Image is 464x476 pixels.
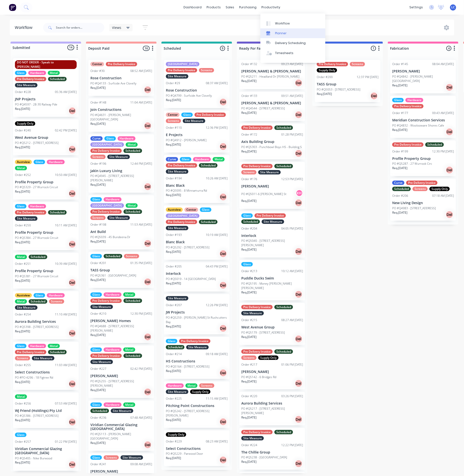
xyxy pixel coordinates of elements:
div: Order #199 [392,149,408,154]
div: Order #205 [166,264,182,269]
p: PO #Q4631 - [PERSON_NAME][GEOGRAPHIC_DATA] [90,113,152,122]
p: Req. [DATE] [15,240,30,244]
div: DO NOT ORDER - Speak to [PERSON_NAME]GlassHardwareMetalPre Delivery InvoiceScheduledSite MeasureO... [13,58,79,117]
div: Scheduled [199,163,218,168]
div: Del [295,290,303,298]
p: Profile Property Group [392,157,454,161]
div: Glass [34,293,45,298]
p: Req. [DATE] [15,279,30,283]
div: Timesheets [275,51,293,55]
p: TASS Group [317,82,379,86]
div: Curve [90,136,103,141]
div: 10:26 AM [DATE] [206,176,228,181]
div: Del [68,240,76,248]
p: Blanc Black [166,184,228,188]
div: Del [295,150,303,157]
div: CurvePre Delivery InvoiceScheduledScreensSupply OnlyOrder #20607:18 AM [DATE]New Living DesignPO ... [390,179,456,221]
div: Order #145 [392,62,408,66]
a: Timesheets [260,48,325,58]
div: Del [295,79,303,87]
div: [GEOGRAPHIC_DATA] [166,62,199,66]
div: Order #30 [90,69,105,73]
div: 10:12 AM [DATE] [281,269,303,273]
div: KH [296,189,303,197]
p: PO #Q5039 - 45 Bundeena Dr [90,235,130,239]
div: Pre Delivery Invoice [317,62,348,66]
p: Req. [DATE] [166,98,181,102]
p: TASS Group [90,268,152,272]
div: Order #176 [241,177,257,181]
div: 12:26 PM [DATE] [206,303,228,307]
div: 05:36 AM [DATE] [55,90,77,94]
div: Glass [241,262,253,267]
p: PO #Q4912 - [PERSON_NAME] [166,138,207,142]
div: Metal [126,142,138,147]
div: 07:18 AM [DATE] [432,194,454,198]
div: Order #133 [241,94,257,98]
div: Screens [90,155,106,159]
p: PO #Q5011-6 [PERSON_NAME] St [241,192,286,196]
div: Pre Delivery Invoice [90,209,122,214]
div: Order #228 [15,90,31,94]
p: Rose Construction [90,76,152,80]
div: Pre Delivery Invoice [166,68,197,72]
div: Curve [166,157,178,162]
p: PO #Q5095 - 8 Minnamurra Rd [166,188,207,193]
div: Glass [15,71,26,75]
p: PO #Q4983 - [STREET_ADDRESS] [392,206,436,210]
p: PO #Q5195 - Money [PERSON_NAME] [PERSON_NAME] [241,281,303,290]
div: Del [446,166,453,174]
div: Planner [275,31,287,35]
div: GlassHardwarePre Delivery InvoiceOrder #17709:43 AM [DATE]Meridian Construction ServicesPO #Q4832... [390,96,456,138]
p: Req. [DATE] [90,122,106,126]
div: Pre Delivery Invoice [15,210,46,215]
div: 08:52 AM [DATE] [130,69,152,73]
div: Order #213 [241,269,257,273]
p: Meridian Construction Services [392,118,454,122]
p: [PERSON_NAME] & [PERSON_NAME] [241,101,303,105]
div: Austview [15,293,32,298]
div: Centor [90,62,104,66]
div: [GEOGRAPHIC_DATA] [166,214,199,218]
div: Glass [34,160,45,164]
div: Pre Delivery Invoice [241,164,273,168]
div: Scheduled [241,220,260,224]
div: Hardware [104,292,122,297]
div: Order #240 [15,128,31,133]
div: Hardware [118,136,135,141]
div: Order #204 [241,226,257,231]
div: Order #207 [166,303,182,307]
div: Order #110 [166,126,182,130]
p: [PERSON_NAME] [392,69,454,73]
div: 12:53 PM [DATE] [281,177,303,181]
img: Factory [9,4,16,11]
p: Join Constructions [90,108,152,112]
p: JNP Projects [15,97,77,101]
p: Req. [DATE] [241,149,256,154]
div: 10:50 AM [DATE] [55,173,77,177]
p: PO #Q5287 - 27 Wurrook Circ [392,162,432,166]
p: Profile Property Group [15,180,77,184]
div: Pre Delivery InvoiceScheduledScreensSite MeasureOrder #17612:53 PM [DATE][PERSON_NAME]PO #Q5011-6... [239,162,305,209]
div: Pre Delivery InvoiceScreensSupply OnlyOrder #20012:37 PM [DATE]TASS GroupPO #Q5053 - [STREET_ADDR... [315,60,380,102]
div: Pre Delivery InvoiceScheduledOrder #19912:30 PM [DATE]Profile Property GroupPO #Q5287 - 27 Wurroo... [390,140,456,176]
div: Site Measure [262,220,284,224]
p: E Projects [166,133,228,137]
div: 11:53 AM [DATE] [130,222,152,227]
div: Pre Delivery Invoice [166,220,197,224]
div: Delivery Scheduling [275,41,306,45]
div: Hardware [47,160,65,164]
div: Glass [90,197,102,202]
div: Screens [90,216,106,220]
div: Del [219,98,227,106]
div: Scheduled [123,209,142,214]
p: PO #Q5211 - Headland Dr [PERSON_NAME] [241,74,299,79]
p: New Living Design [392,201,454,205]
p: Axis Building Group [241,140,303,144]
div: Del [370,92,378,100]
div: Order #196 [90,162,106,166]
div: Metal [123,292,135,297]
div: Austview [15,160,32,164]
div: Del [144,86,152,94]
div: Screens [49,299,64,304]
